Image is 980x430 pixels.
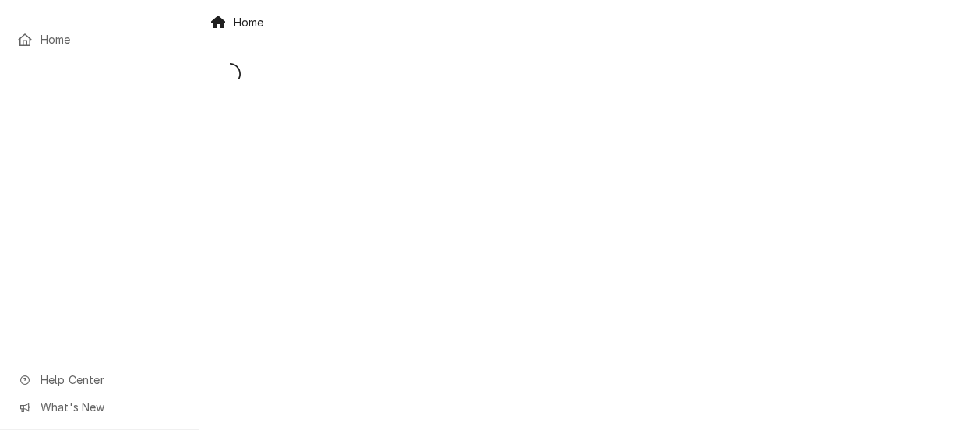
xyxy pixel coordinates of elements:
[219,58,241,91] span: Loading...
[41,372,180,388] span: Help Center
[199,44,980,110] div: Dashboard
[9,394,189,420] a: Go to What's New
[9,26,189,52] a: Home
[41,31,182,48] span: Home
[9,367,189,393] a: Go to Help Center
[41,399,180,415] span: What's New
